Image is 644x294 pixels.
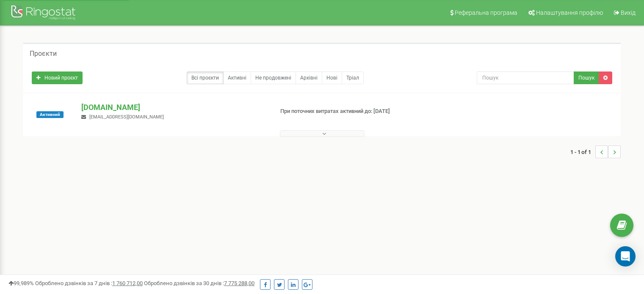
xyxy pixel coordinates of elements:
[35,280,143,286] span: Оброблено дзвінків за 7 днів :
[36,111,64,118] span: Активний
[570,137,621,167] nav: ...
[296,71,322,84] a: Архівні
[187,71,224,84] a: Всі проєкти
[144,280,254,286] span: Оброблено дзвінків за 30 днів :
[477,71,574,84] input: Пошук
[615,246,636,267] div: Open Intercom Messenger
[224,280,254,286] u: 7 775 288,00
[8,280,34,286] span: 99,989%
[32,71,83,84] a: Новий проєкт
[574,71,599,84] button: Пошук
[251,71,296,84] a: Не продовжені
[455,9,517,16] span: Реферальна програма
[570,146,595,158] span: 1 - 1 of 1
[223,71,251,84] a: Активні
[81,102,266,113] p: [DOMAIN_NAME]
[621,9,636,16] span: Вихід
[322,71,342,84] a: Нові
[112,280,143,286] u: 1 760 712,00
[342,71,364,84] a: Тріал
[30,50,57,58] h5: Проєкти
[280,107,416,115] p: При поточних витратах активний до: [DATE]
[89,114,164,120] span: [EMAIL_ADDRESS][DOMAIN_NAME]
[536,9,603,16] span: Налаштування профілю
